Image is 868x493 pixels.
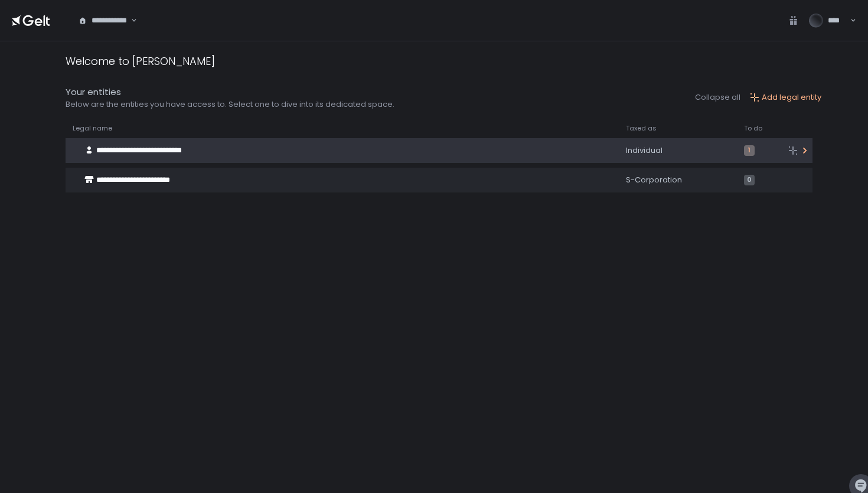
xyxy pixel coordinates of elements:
[695,92,740,103] button: Collapse all
[66,86,394,99] div: Your entities
[744,175,755,185] span: 0
[626,145,730,156] div: Individual
[73,124,112,133] span: Legal name
[71,8,137,33] div: Search for option
[744,124,762,133] span: To do
[744,145,755,156] span: 1
[626,175,730,185] div: S-Corporation
[750,92,821,103] button: Add legal entity
[66,53,215,69] div: Welcome to [PERSON_NAME]
[626,124,657,133] span: Taxed as
[129,15,130,27] input: Search for option
[66,99,394,110] div: Below are the entities you have access to. Select one to dive into its dedicated space.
